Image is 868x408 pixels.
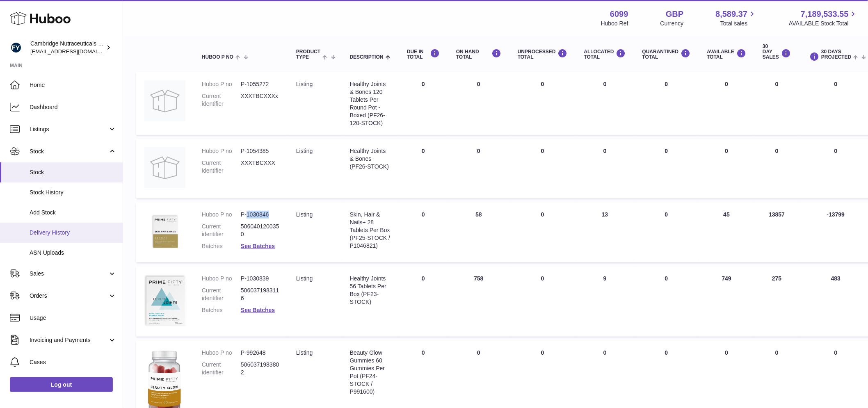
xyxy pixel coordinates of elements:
[716,9,757,27] a: 8,589.37 Total sales
[754,267,799,337] td: 275
[10,41,22,54] img: huboo@camnutra.com
[30,249,116,257] span: ASN Uploads
[350,80,391,127] div: Healthy Joints & Bones 120 Tablets Per Round Pot - Boxed (PF26-120-STOCK)
[407,49,440,60] div: DUE IN TOTAL
[296,148,313,154] span: listing
[576,267,634,337] td: 9
[30,40,104,55] div: Cambridge Nutraceuticals Ltd
[399,72,448,135] td: 0
[509,139,576,198] td: 0
[202,147,241,155] dt: Huboo P no
[399,139,448,198] td: 0
[202,92,241,108] dt: Current identifier
[296,349,313,356] span: listing
[241,92,280,108] dd: XXXTBCXXXx
[202,349,241,357] dt: Huboo P no
[202,242,241,250] dt: Batches
[576,139,634,198] td: 0
[509,203,576,262] td: 0
[30,336,108,344] span: Invoicing and Payments
[509,267,576,337] td: 0
[716,9,748,20] span: 8,589.37
[350,147,391,171] div: Healthy Joints & Bones (PF26-STOCK)
[241,275,280,283] dd: P-1030839
[821,49,851,60] span: 30 DAYS PROJECTED
[699,203,755,262] td: 45
[296,81,313,87] span: listing
[665,148,668,154] span: 0
[448,267,509,337] td: 758
[30,103,116,111] span: Dashboard
[350,55,384,60] span: Description
[296,49,320,60] span: Product Type
[448,139,509,198] td: 0
[30,292,108,300] span: Orders
[202,223,241,238] dt: Current identifier
[576,203,634,262] td: 13
[296,211,313,218] span: listing
[642,49,691,60] div: QUARANTINED Total
[518,49,568,60] div: UNPROCESSED Total
[30,189,116,196] span: Stock History
[144,211,185,252] img: product image
[350,349,391,395] div: Beauty Glow Gummies 60 Gummies Per Pot (PF24-STOCK / P991600)
[10,377,113,392] a: Log out
[707,49,747,60] div: AVAILABLE Total
[241,147,280,155] dd: P-1054385
[801,9,849,20] span: 7,189,533.55
[754,72,799,135] td: 0
[202,287,241,302] dt: Current identifier
[202,361,241,376] dt: Current identifier
[584,49,626,60] div: ALLOCATED Total
[665,81,668,87] span: 0
[754,139,799,198] td: 0
[144,275,185,326] img: product image
[448,72,509,135] td: 0
[296,275,313,282] span: listing
[448,203,509,262] td: 58
[763,44,791,60] div: 30 DAY SALES
[144,147,185,188] img: product image
[30,270,108,278] span: Sales
[202,275,241,283] dt: Huboo P no
[30,48,121,55] span: [EMAIL_ADDRESS][DOMAIN_NAME]
[699,72,755,135] td: 0
[202,159,241,175] dt: Current identifier
[202,306,241,314] dt: Batches
[241,159,280,175] dd: XXXTBCXXX
[30,148,108,155] span: Stock
[665,349,668,356] span: 0
[576,72,634,135] td: 0
[202,55,233,60] span: Huboo P no
[610,9,628,20] strong: 6099
[456,49,501,60] div: ON HAND Total
[241,211,280,219] dd: P-1030846
[30,229,116,237] span: Delivery History
[30,125,108,133] span: Listings
[241,223,280,238] dd: 5060401200350
[754,203,799,262] td: 13857
[399,267,448,337] td: 0
[202,80,241,88] dt: Huboo P no
[666,9,683,20] strong: GBP
[350,211,391,249] div: Skin, Hair & Nails+ 28 Tablets Per Box (PF25-STOCK / P1046821)
[601,20,628,27] div: Huboo Ref
[789,20,858,27] span: AVAILABLE Stock Total
[241,80,280,88] dd: P-1055272
[30,209,116,217] span: Add Stock
[509,72,576,135] td: 0
[241,361,280,376] dd: 5060371983802
[720,20,757,27] span: Total sales
[30,81,116,89] span: Home
[660,20,684,27] div: Currency
[665,211,668,218] span: 0
[789,9,858,27] a: 7,189,533.55 AVAILABLE Stock Total
[699,139,755,198] td: 0
[202,211,241,219] dt: Huboo P no
[241,349,280,357] dd: P-992648
[699,267,755,337] td: 749
[665,275,668,282] span: 0
[30,358,116,366] span: Cases
[399,203,448,262] td: 0
[241,307,275,313] a: See Batches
